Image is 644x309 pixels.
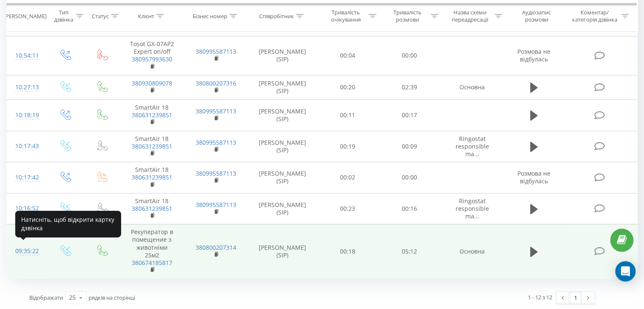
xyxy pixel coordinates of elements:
[138,12,154,19] div: Клієнт
[196,79,236,87] a: 380800207316
[15,169,38,186] div: 10:17:42
[379,193,440,224] td: 00:16
[248,131,317,162] td: [PERSON_NAME] (SIP)
[120,193,184,224] td: SmartAir 18
[132,55,172,63] a: 380957993630
[317,131,379,162] td: 00:19
[69,293,76,302] div: 25
[4,12,47,19] div: [PERSON_NAME]
[440,75,504,99] td: Основна
[196,47,236,55] a: 380995587113
[248,193,317,224] td: [PERSON_NAME] (SIP)
[248,75,317,99] td: [PERSON_NAME] (SIP)
[325,9,367,23] div: Тривалість очікування
[196,169,236,177] a: 380995587113
[15,138,38,154] div: 10:17:43
[317,193,379,224] td: 00:23
[248,100,317,131] td: [PERSON_NAME] (SIP)
[379,224,440,279] td: 05:12
[379,100,440,131] td: 00:17
[456,135,489,158] span: Ringostat responsible ma...
[29,294,63,301] span: Відображати
[528,293,552,301] div: 1 - 12 з 12
[120,162,184,193] td: SmartAir 18
[440,224,504,279] td: Основна
[15,79,38,96] div: 10:27:13
[569,9,619,23] div: Коментар/категорія дзвінка
[386,9,428,23] div: Тривалість розмови
[379,36,440,75] td: 00:00
[196,107,236,115] a: 380995587113
[379,162,440,193] td: 00:00
[120,224,184,279] td: Рекуператор в помещение з животніми 25м2
[132,111,172,119] a: 380631239851
[15,200,38,217] div: 10:16:52
[317,224,379,279] td: 00:18
[132,79,172,87] a: 380930809078
[259,12,294,19] div: Співробітник
[517,47,550,63] span: Розмова не відбулась
[517,169,550,185] span: Розмова не відбулась
[53,9,73,23] div: Тип дзвінка
[248,162,317,193] td: [PERSON_NAME] (SIP)
[120,100,184,131] td: SmartAir 18
[317,36,379,75] td: 00:04
[317,100,379,131] td: 00:11
[248,36,317,75] td: [PERSON_NAME] (SIP)
[569,292,582,303] a: 1
[248,224,317,279] td: [PERSON_NAME] (SIP)
[88,294,135,301] span: рядків на сторінці
[15,47,38,64] div: 10:54:11
[132,142,172,150] a: 380631239851
[120,36,184,75] td: Tosot GX-07AP2 Expert on/off
[317,162,379,193] td: 00:02
[15,243,38,259] div: 09:35:22
[448,9,492,23] div: Назва схеми переадресації
[196,138,236,146] a: 380995587113
[317,75,379,99] td: 00:20
[132,173,172,181] a: 380631239851
[120,131,184,162] td: SmartAir 18
[196,243,236,251] a: 380800207314
[132,204,172,212] a: 380631239851
[512,9,561,23] div: Аудіозапис розмови
[132,259,172,267] a: 380674185817
[193,12,227,19] div: Бізнес номер
[196,201,236,209] a: 380995587113
[379,75,440,99] td: 02:39
[92,12,109,19] div: Статус
[15,107,38,124] div: 10:18:19
[456,197,489,220] span: Ringostat responsible ma...
[379,131,440,162] td: 00:09
[15,210,121,237] div: Натисніть, щоб відкрити картку дзвінка
[615,261,636,281] div: Open Intercom Messenger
